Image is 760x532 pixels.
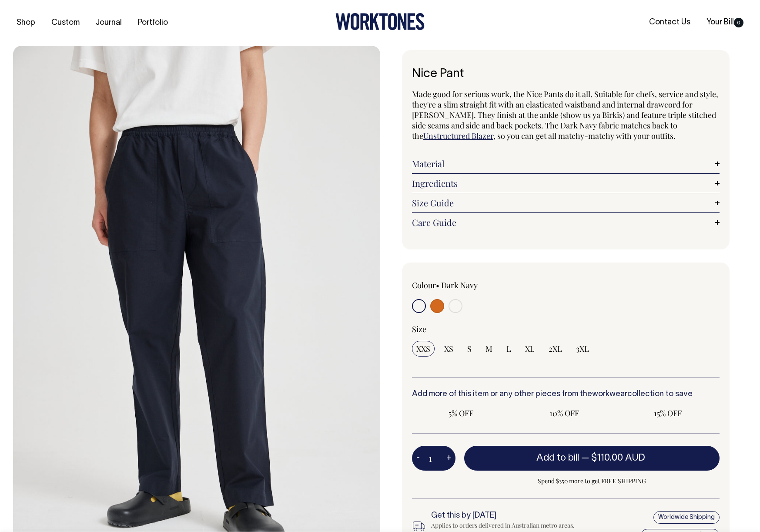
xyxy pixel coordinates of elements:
[646,15,694,30] a: Contact Us
[572,341,593,357] input: 3XL
[412,450,424,467] button: -
[734,18,743,27] span: 0
[423,131,493,141] a: Unstructured Blazer
[506,343,511,354] span: L
[440,341,458,357] input: XS
[436,280,439,290] span: •
[412,280,535,290] div: Colour
[463,341,476,357] input: S
[521,341,539,357] input: XL
[416,343,430,354] span: XXS
[591,454,645,462] span: $110.00 AUD
[549,343,562,354] span: 2XL
[412,341,435,357] input: XXS
[412,67,720,81] h1: Nice Pant
[464,446,720,470] button: Add to bill —$110.00 AUD
[576,343,589,354] span: 3XL
[441,280,478,290] label: Dark Navy
[412,405,510,421] input: 5% OFF
[412,178,720,189] a: Ingredients
[467,343,472,354] span: S
[412,158,720,169] a: Material
[619,405,717,421] input: 15% OFF
[134,16,171,30] a: Portfolio
[592,391,627,398] a: workwear
[412,89,718,141] span: Made good for serious work, the Nice Pants do it all. Suitable for chefs, service and style, they...
[525,343,535,354] span: XL
[502,341,516,357] input: L
[412,217,720,228] a: Care Guide
[412,198,720,208] a: Size Guide
[48,16,83,30] a: Custom
[481,341,497,357] input: M
[416,408,506,418] span: 5% OFF
[519,408,609,418] span: 10% OFF
[412,324,720,334] div: Size
[536,454,579,462] span: Add to bill
[412,390,720,399] h6: Add more of this item or any other pieces from the collection to save
[431,512,580,520] h6: Get this by [DATE]
[493,131,676,141] span: , so you can get all matchy-matchy with your outfits.
[703,15,747,30] a: Your Bill0
[623,408,713,418] span: 15% OFF
[464,476,720,486] span: Spend $350 more to get FREE SHIPPING
[544,341,566,357] input: 2XL
[442,450,455,467] button: +
[515,405,613,421] input: 10% OFF
[92,16,125,30] a: Journal
[581,454,647,462] span: —
[444,343,453,354] span: XS
[13,16,39,30] a: Shop
[485,343,492,354] span: M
